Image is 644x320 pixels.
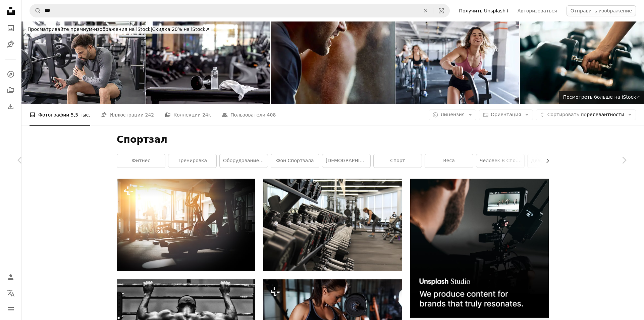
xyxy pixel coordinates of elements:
a: Исследовать [4,67,17,81]
a: Просматривайте премиум-изображения на iStock|Скидка 20% на iStock↗ [21,21,215,38]
a: Иллюстрации [4,38,17,51]
a: Войти / Зарегистрироваться [4,270,17,284]
a: Иллюстрации 242 [101,104,154,126]
a: человек в спортзале [476,154,524,168]
button: Язык [4,286,17,300]
a: девушка из спортзала [528,154,576,168]
font: Лицензия [440,112,465,117]
font: ↗ [636,94,640,100]
font: фон спортзала [276,158,314,163]
font: Просматривайте премиум-изображения на iStock [28,27,151,32]
a: Следующий [604,128,644,192]
button: Ориентация [479,109,533,120]
a: тренировка [168,154,216,168]
img: file-1715652217532-464736461acbimage [410,179,549,317]
font: человек в спортзале [480,158,533,163]
a: Авторизоваться [514,5,561,16]
a: фон спортзала [271,154,319,168]
font: 408 [267,112,276,118]
a: [DEMOGRAPHIC_DATA] [322,154,370,168]
img: силуэтное изображение женщины, бегущей в спортзале на беговой дорожке, концепция для упражнений, ... [117,179,255,271]
form: Найти визуальные материалы на сайте [30,4,450,17]
button: Сортировать порелевантности [536,109,636,120]
font: Скидка 20% на iStock [152,27,205,32]
a: Посмотреть больше на iStock↗ [559,91,644,104]
img: женщина стоит в окружении тренажеров [263,179,402,271]
a: женщина стоит в окружении тренажеров [263,222,402,228]
img: Сильные и здоровые люди тренируются [395,21,520,104]
font: Получить Unsplash+ [459,8,509,13]
a: Пользователи 408 [222,104,276,126]
a: фитнес [117,154,165,168]
button: Лицензия [429,109,476,120]
font: оборудование для спортзала [223,158,298,163]
a: Получить Unsplash+ [455,5,514,16]
button: Отправить изображение [567,5,636,16]
font: Сортировать по [547,112,587,117]
font: | [151,27,152,32]
font: девушка из спортзала [531,158,588,163]
img: Прилагать усилия в спорте имеет первостепенное значение! [271,21,395,104]
font: 24к [202,112,211,118]
img: Гантель, бутылка с водой, полотенце на скамейке в спортзале. [146,21,270,104]
font: Спортзал [117,134,167,145]
font: фитнес [132,158,150,163]
font: [DEMOGRAPHIC_DATA] [326,158,379,163]
a: Коллекции 24к [165,104,211,126]
button: Поиск Unsplash [30,4,41,17]
a: Коллекции [4,84,17,97]
font: Иллюстрации [110,112,144,118]
button: Визуальный поиск [433,4,449,17]
font: релевантности [587,112,624,117]
button: Меню [4,303,17,316]
font: спорт [390,158,405,163]
button: прокрутить список вправо [541,154,549,168]
font: ↗ [205,27,209,32]
font: Посмотреть больше на iStock [563,94,636,100]
font: Пользователи [230,112,265,118]
a: Фотографии [4,21,17,35]
a: веса [425,154,473,168]
a: спорт [374,154,422,168]
font: веса [443,158,455,163]
button: Прозрачный [418,4,433,17]
img: Крупный план женской руки, поднимающей тяжелую гантель. [520,21,644,104]
font: Отправить изображение [571,8,632,13]
font: тренировка [178,158,207,163]
font: 242 [145,112,154,118]
font: Авторизоваться [518,8,557,13]
img: Задумчивый мужчина со смартфоном после физической нагрузки [21,21,146,104]
a: силуэтное изображение женщины, бегущей в спортзале на беговой дорожке, концепция для упражнений, ... [117,222,255,228]
a: оборудование для спортзала [220,154,268,168]
a: История загрузок [4,100,17,113]
font: Ориентация [491,112,521,117]
font: Коллекции [173,112,201,118]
